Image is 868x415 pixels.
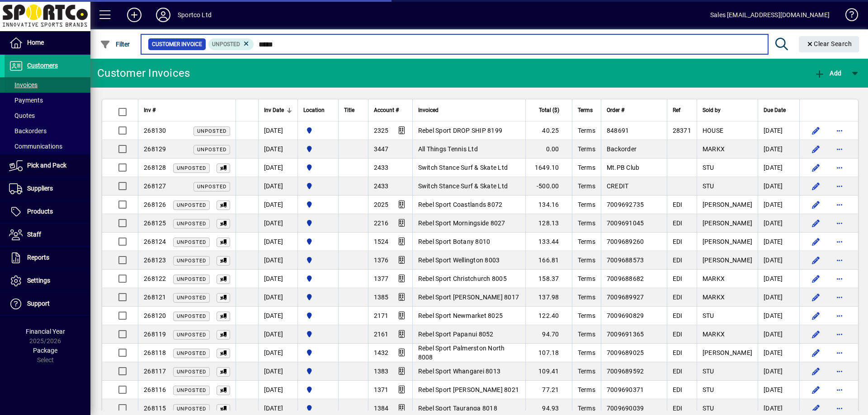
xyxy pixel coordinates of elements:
[5,247,90,269] a: Reports
[758,159,799,177] td: [DATE]
[374,275,389,282] span: 1377
[525,196,572,214] td: 134.16
[531,105,567,115] div: Total ($)
[418,312,503,319] span: Rebel Sport Newmarket 8025
[27,39,44,46] span: Home
[27,277,50,284] span: Settings
[258,196,297,214] td: [DATE]
[673,105,691,115] div: Ref
[374,349,389,356] span: 1432
[264,105,284,115] span: Inv Date
[525,344,572,362] td: 107.18
[374,145,389,153] span: 3447
[177,387,206,393] span: Unposted
[5,154,90,177] a: Pick and Pack
[703,127,723,134] span: HOUSE
[303,403,333,413] span: Sportco Ltd Warehouse
[27,208,53,215] span: Products
[177,406,206,412] span: Unposted
[144,349,166,356] span: 268118
[418,405,497,412] span: Rebel Sport Tauranga 8018
[809,179,823,193] button: Edit
[814,70,841,77] span: Add
[758,325,799,344] td: [DATE]
[832,327,847,341] button: More options
[758,270,799,288] td: [DATE]
[418,182,508,190] span: Switch Stance Surf & Skate Ltd
[525,288,572,307] td: 137.98
[418,275,507,282] span: Rebel Sport Christchurch 8005
[809,142,823,156] button: Edit
[703,164,714,171] span: STU
[27,185,53,192] span: Suppliers
[144,238,166,245] span: 268124
[673,219,683,227] span: EDI
[258,362,297,381] td: [DATE]
[806,40,852,47] span: Clear Search
[177,165,206,171] span: Unposted
[578,294,595,301] span: Terms
[144,294,166,301] span: 268121
[832,290,847,304] button: More options
[303,366,333,376] span: Sportco Ltd Warehouse
[264,105,292,115] div: Inv Date
[177,350,206,356] span: Unposted
[303,329,333,339] span: Sportco Ltd Warehouse
[578,201,595,208] span: Terms
[703,294,725,301] span: MARKX
[144,105,156,115] span: Inv #
[374,368,389,375] span: 1383
[418,145,478,153] span: All Things Tennis Ltd
[578,182,595,190] span: Terms
[809,216,823,230] button: Edit
[303,181,333,191] span: Sportco Ltd Warehouse
[673,368,683,375] span: EDI
[258,344,297,362] td: [DATE]
[839,2,857,31] a: Knowledge Base
[578,145,595,153] span: Terms
[258,251,297,270] td: [DATE]
[703,386,714,393] span: STU
[177,276,206,282] span: Unposted
[303,274,333,284] span: Sportco Ltd Warehouse
[144,201,166,208] span: 268126
[809,327,823,341] button: Edit
[144,275,166,282] span: 268122
[764,105,794,115] div: Due Date
[418,294,519,301] span: Rebel Sport [PERSON_NAME] 8017
[578,105,593,115] span: Terms
[418,127,503,134] span: Rebel Sport DROP SHIP 8199
[703,256,752,264] span: [PERSON_NAME]
[258,381,297,399] td: [DATE]
[197,184,226,190] span: Unposted
[673,312,683,319] span: EDI
[418,219,505,227] span: Rebel Sport Morningside 8027
[758,121,799,140] td: [DATE]
[809,271,823,286] button: Edit
[177,295,206,301] span: Unposted
[673,405,683,412] span: EDI
[374,164,389,171] span: 2433
[673,275,683,282] span: EDI
[525,140,572,159] td: 0.00
[418,105,520,115] div: Invoiced
[673,256,683,264] span: EDI
[832,160,847,175] button: More options
[607,219,644,227] span: 7009691045
[5,293,90,315] a: Support
[197,128,226,134] span: Unposted
[374,105,407,115] div: Account #
[758,288,799,307] td: [DATE]
[673,331,683,338] span: EDI
[607,164,640,171] span: Mt.PB Club
[374,405,389,412] span: 1384
[144,219,166,227] span: 268125
[607,386,644,393] span: 7009690371
[758,140,799,159] td: [DATE]
[525,270,572,288] td: 158.37
[303,126,333,135] span: Sportco Ltd Warehouse
[418,105,439,115] span: Invoiced
[374,219,389,227] span: 2216
[178,8,212,22] div: Sportco Ltd
[144,127,166,134] span: 268130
